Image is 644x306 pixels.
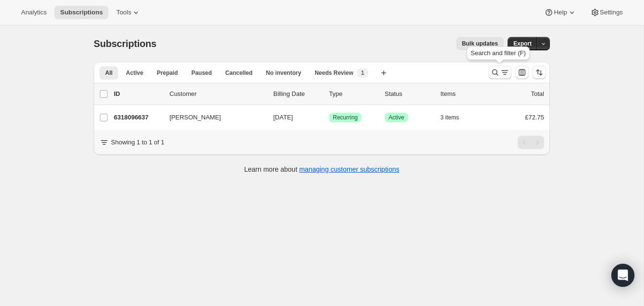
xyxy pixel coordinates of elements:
[114,89,544,99] div: IDCustomerBilling DateTypeStatusItemsTotal
[54,6,109,19] button: Subscriptions
[329,89,377,99] div: Type
[554,9,567,16] span: Help
[170,89,266,99] p: Customer
[456,37,504,50] button: Bulk updates
[361,69,365,77] span: 1
[525,114,544,121] span: £72.75
[600,9,623,16] span: Settings
[611,264,634,287] div: Open Intercom Messenger
[126,69,143,77] span: Active
[60,9,103,16] span: Subscriptions
[462,40,498,47] span: Bulk updates
[440,111,470,124] button: 3 items
[518,136,544,149] nav: Pagination
[266,69,301,77] span: No inventory
[21,9,47,16] span: Analytics
[191,69,212,77] span: Paused
[440,89,488,99] div: Items
[94,38,157,49] span: Subscriptions
[440,114,459,121] span: 3 items
[105,69,112,77] span: All
[488,66,511,79] button: Search and filter results
[508,37,537,50] button: Export
[389,114,404,121] span: Active
[531,89,544,99] p: Total
[170,113,221,122] span: [PERSON_NAME]
[157,69,178,77] span: Prepaid
[333,114,358,121] span: Recurring
[376,66,391,80] button: Create new view
[114,113,162,122] p: 6318096637
[110,6,146,19] button: Tools
[533,66,546,79] button: Sort the results
[515,66,529,79] button: Customize table column order and visibility
[385,89,433,99] p: Status
[111,138,164,147] p: Showing 1 to 1 of 1
[114,89,162,99] p: ID
[299,165,400,173] a: managing customer subscriptions
[225,69,253,77] span: Cancelled
[584,6,629,19] button: Settings
[315,69,353,77] span: Needs Review
[244,165,400,174] p: Learn more about
[164,110,260,125] button: [PERSON_NAME]
[116,9,131,16] span: Tools
[538,6,582,19] button: Help
[15,6,52,19] button: Analytics
[273,89,321,99] p: Billing Date
[114,111,544,124] div: 6318096637[PERSON_NAME][DATE]SuccessRecurringSuccessActive3 items£72.75
[513,40,532,47] span: Export
[273,114,293,121] span: [DATE]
